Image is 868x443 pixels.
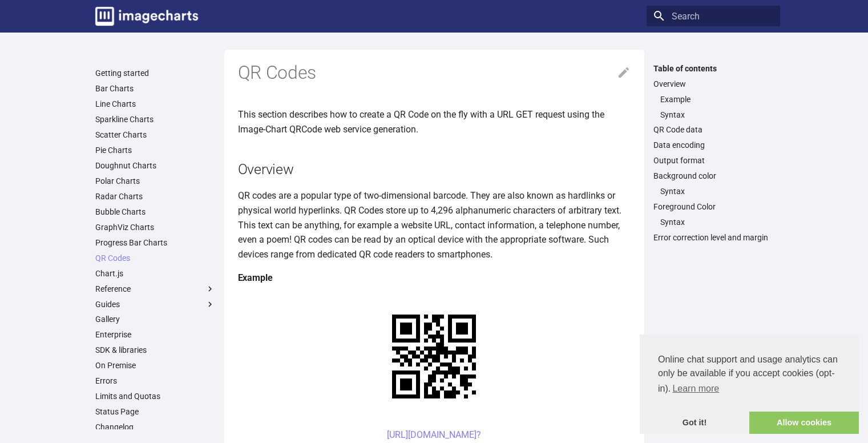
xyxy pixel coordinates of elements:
[671,380,721,397] a: learn more about cookies
[95,299,215,309] label: Guides
[749,412,859,434] a: allow cookies
[95,237,215,248] a: Progress Bar Charts
[653,232,773,243] a: Error correction level and margin
[660,94,773,104] a: Example
[95,284,215,294] label: Reference
[658,353,841,397] span: Online chat support and usage analytics can only be available if you accept cookies (opt-in).
[660,110,773,120] a: Syntax
[95,360,215,370] a: On Premise
[95,99,215,109] a: Line Charts
[647,63,780,74] label: Table of contents
[640,335,859,434] div: cookieconsent
[95,253,215,263] a: QR Codes
[238,188,631,261] p: QR codes are a popular type of two-dimensional barcode. They are also known as hardlinks or physi...
[95,191,215,202] a: Radar Charts
[95,345,215,355] a: SDK & libraries
[238,107,631,136] p: This section describes how to create a QR Code on the fly with a URL GET request using the Image-...
[653,186,773,196] nav: Background color
[653,202,773,212] a: Foreground Color
[95,207,215,217] a: Bubble Charts
[653,79,773,89] a: Overview
[653,155,773,166] a: Output format
[647,6,780,26] input: Search
[95,268,215,279] a: Chart.js
[95,114,215,124] a: Sparkline Charts
[653,124,773,135] a: QR Code data
[372,295,496,418] img: chart
[91,2,203,30] a: Image-Charts documentation
[95,314,215,324] a: Gallery
[660,186,773,196] a: Syntax
[653,94,773,120] nav: Overview
[95,130,215,140] a: Scatter Charts
[647,63,780,243] nav: Table of contents
[660,217,773,227] a: Syntax
[640,412,749,434] a: dismiss cookie message
[653,140,773,150] a: Data encoding
[95,422,215,432] a: Changelog
[95,376,215,386] a: Errors
[238,61,631,85] h1: QR Codes
[95,83,215,94] a: Bar Charts
[95,145,215,155] a: Pie Charts
[95,222,215,232] a: GraphViz Charts
[95,329,215,340] a: Enterprise
[238,271,631,285] h4: Example
[95,391,215,401] a: Limits and Quotas
[238,159,631,179] h2: Overview
[653,217,773,227] nav: Foreground Color
[95,160,215,171] a: Doughnut Charts
[95,7,198,26] img: logo
[95,68,215,78] a: Getting started
[653,171,773,181] a: Background color
[95,406,215,417] a: Status Page
[95,176,215,186] a: Polar Charts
